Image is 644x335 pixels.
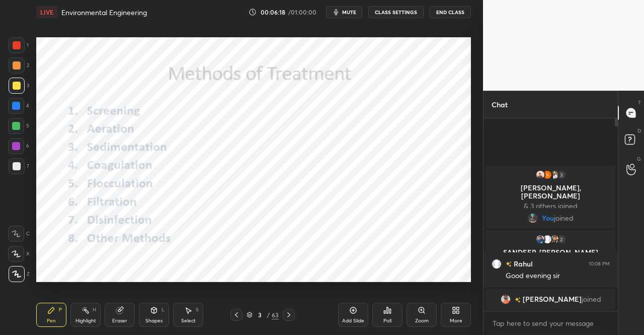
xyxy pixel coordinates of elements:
div: 2 [556,234,567,244]
p: T [638,99,641,106]
img: 3a7fb95ce51e474399dd4c7fb3ce12a4.jpg [549,234,559,244]
img: no-rating-badge.077c3623.svg [515,297,521,303]
p: G [637,155,641,163]
div: 7 [9,158,29,174]
div: Eraser [112,318,127,323]
div: 3 [9,78,29,94]
div: Add Slide [342,318,364,323]
button: mute [326,6,362,18]
div: 3 [255,312,265,318]
div: 4 [8,98,29,114]
div: L [162,307,165,312]
div: S [196,307,199,312]
img: fb3431a9b24e49a1b3bcbff65c499ed1.jpg [542,170,552,180]
div: Zoom [415,318,429,323]
div: P [59,307,62,312]
div: Select [181,318,196,323]
h4: Environmental Engineering [61,8,147,17]
div: Highlight [75,318,96,323]
img: af62757589714643adf6f010886c655e.jpg [535,234,545,244]
div: 2 [9,57,29,74]
img: b85ef000e20047b0a410e600e28f0247.15690187_3 [549,170,559,180]
span: joined [582,295,601,303]
div: Shapes [145,318,163,323]
div: Good evening sir [506,271,610,281]
div: 3 [556,170,567,180]
p: [PERSON_NAME], [PERSON_NAME] [492,184,609,200]
img: 3fce0b1c656142f0aa3fc88f1cac908a.3726857_ [542,234,552,244]
div: 6 [8,138,29,154]
div: LIVE [36,6,57,18]
div: Poll [383,318,391,323]
img: no-rating-badge.077c3623.svg [506,261,512,267]
div: grid [484,164,618,311]
span: mute [342,9,356,16]
div: C [8,226,30,242]
div: / [267,312,270,318]
button: End Class [430,6,471,18]
div: 5 [8,118,29,134]
span: You [542,214,554,222]
span: [PERSON_NAME] [523,295,582,303]
img: 9d3c740ecb1b4446abd3172a233dfc7b.png [528,213,538,223]
div: 1 [9,37,29,53]
p: D [637,127,641,135]
img: 96363a022ec74999bf332c187250a624.jpg [501,294,511,304]
p: & 3 others joined [492,202,609,210]
p: Chat [484,91,516,118]
div: H [93,307,96,312]
div: More [450,318,462,323]
div: 63 [272,310,279,319]
div: Z [9,266,30,282]
button: CLASS SETTINGS [368,6,424,18]
img: 3fce0b1c656142f0aa3fc88f1cac908a.3726857_ [492,259,502,269]
h6: Rahul [512,258,533,269]
img: 2453237d5c504f7b9872164a1e144dc4.jpg [535,170,545,180]
p: SANDEEP, [PERSON_NAME] [492,248,609,256]
span: joined [554,214,574,222]
div: 10:08 PM [589,261,610,267]
div: Pen [47,318,56,323]
div: X [8,246,30,262]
